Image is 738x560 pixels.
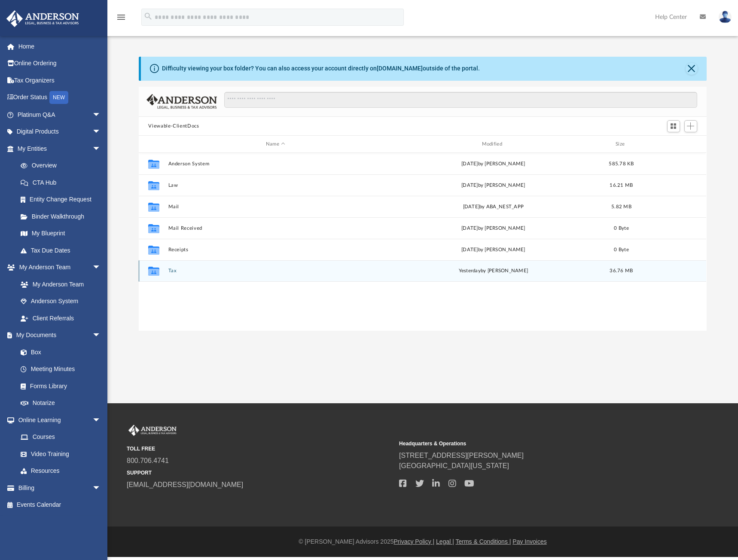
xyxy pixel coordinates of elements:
[148,122,199,130] button: Viewable-ClientDocs
[6,89,114,107] a: Order StatusNEW
[12,429,110,446] a: Courses
[116,12,126,22] i: menu
[49,91,68,104] div: NEW
[224,92,697,108] input: Search files and folders
[386,140,601,148] div: Modified
[12,310,110,327] a: Client Referrals
[127,481,243,488] a: [EMAIL_ADDRESS][DOMAIN_NAME]
[92,140,110,158] span: arrow_drop_down
[12,174,114,191] a: CTA Hub
[719,11,732,23] img: User Pic
[12,191,114,208] a: Entity Change Request
[686,63,698,75] button: Close
[168,183,383,188] button: Law
[107,537,738,546] div: © [PERSON_NAME] Advisors 2025
[643,140,703,148] div: id
[12,276,105,293] a: My Anderson Team
[6,38,114,55] a: Home
[6,327,110,344] a: My Documentsarrow_drop_down
[127,469,393,477] small: SUPPORT
[168,161,383,167] button: Anderson System
[610,268,633,273] span: 36.76 MB
[12,395,110,412] a: Notarize
[6,259,110,276] a: My Anderson Teamarrow_drop_down
[436,538,454,545] a: Legal |
[386,160,601,168] div: [DATE] by [PERSON_NAME]
[609,161,634,166] span: 585.78 KB
[6,106,114,123] a: Platinum Q&Aarrow_drop_down
[684,120,697,132] button: Add
[604,140,639,148] div: Size
[611,204,631,209] span: 5.82 MB
[168,204,383,210] button: Mail
[6,411,110,429] a: Online Learningarrow_drop_down
[139,153,706,331] div: grid
[6,72,114,89] a: Tax Organizers
[143,140,164,148] div: id
[92,259,110,277] span: arrow_drop_down
[168,140,382,148] div: Name
[610,183,633,188] span: 16.21 MB
[127,445,393,453] small: TOLL FREE
[12,377,105,395] a: Forms Library
[12,157,114,174] a: Overview
[92,327,110,344] span: arrow_drop_down
[116,16,126,22] a: menu
[12,242,114,259] a: Tax Due Dates
[168,268,383,274] button: Tax
[6,123,114,140] a: Digital Productsarrow_drop_down
[614,247,629,252] span: 0 Byte
[92,479,110,497] span: arrow_drop_down
[6,479,114,496] a: Billingarrow_drop_down
[399,452,524,459] a: [STREET_ADDRESS][PERSON_NAME]
[168,225,383,231] button: Mail Received
[127,425,178,436] img: Anderson Advisors Platinum Portal
[12,361,110,378] a: Meeting Minutes
[143,12,153,21] i: search
[386,203,601,211] div: [DATE] by ABA_NEST_APP
[512,538,546,545] a: Pay Invoices
[162,64,480,73] div: Difficulty viewing your box folder? You can also access your account directly on outside of the p...
[386,182,601,189] div: [DATE] by [PERSON_NAME]
[394,538,435,545] a: Privacy Policy |
[614,226,629,231] span: 0 Byte
[12,293,110,310] a: Anderson System
[386,246,601,254] div: [DATE] by [PERSON_NAME]
[6,496,114,514] a: Events Calendar
[12,463,110,480] a: Resources
[667,120,680,132] button: Switch to Grid View
[399,462,509,469] a: [GEOGRAPHIC_DATA][US_STATE]
[399,440,665,447] small: Headquarters & Operations
[4,10,82,27] img: Anderson Advisors Platinum Portal
[386,225,601,232] div: [DATE] by [PERSON_NAME]
[6,140,114,157] a: My Entitiesarrow_drop_down
[12,445,105,463] a: Video Training
[12,344,105,361] a: Box
[168,247,383,253] button: Receipts
[386,267,601,275] div: by [PERSON_NAME]
[92,411,110,429] span: arrow_drop_down
[92,106,110,124] span: arrow_drop_down
[6,55,114,72] a: Online Ordering
[12,208,114,225] a: Binder Walkthrough
[127,457,169,464] a: 800.706.4741
[456,538,511,545] a: Terms & Conditions |
[92,123,110,141] span: arrow_drop_down
[459,268,481,273] span: yesterday
[377,65,423,72] a: [DOMAIN_NAME]
[12,225,110,242] a: My Blueprint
